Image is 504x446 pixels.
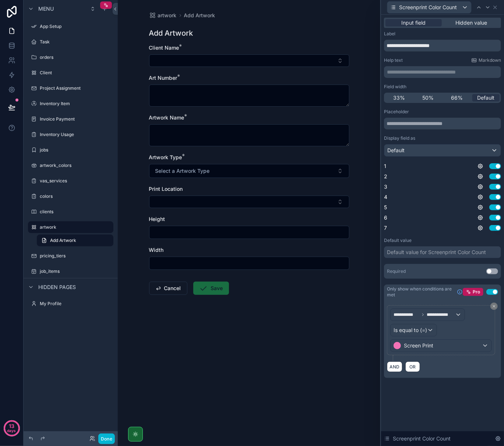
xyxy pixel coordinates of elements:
[149,154,182,160] span: Artwork Type
[38,5,54,13] span: Menu
[384,163,386,170] span: 1
[149,196,349,208] button: Select Button
[473,289,480,295] span: Pro
[471,57,501,63] a: Markdown
[384,238,412,243] label: Default value
[40,163,112,168] label: artwork_colors
[40,193,112,199] label: colors
[158,12,177,19] span: artwork
[40,301,112,307] label: My Profile
[408,364,417,370] span: OR
[28,36,113,48] a: Task
[384,204,387,211] span: 5
[28,129,113,140] a: Inventory Usage
[384,57,403,63] label: Help text
[28,265,113,277] a: job_items
[28,51,113,63] a: orders
[40,224,109,230] label: artwork
[384,173,387,180] span: 2
[384,193,387,201] span: 4
[37,235,113,246] a: Add Artwork
[479,57,501,63] span: Markdown
[149,186,183,192] span: Print Location
[149,282,187,295] button: Cancel
[40,268,112,274] label: job_items
[40,101,112,107] label: Inventory Item
[184,12,215,19] a: Add Artwork
[456,19,487,26] span: Hidden value
[28,67,113,79] a: Client
[384,183,387,190] span: 3
[9,422,14,430] p: 13
[28,298,113,310] a: My Profile
[40,178,112,184] label: vas_services
[384,144,501,157] button: Default
[390,324,437,336] button: Is equal to (=)
[149,247,164,253] span: Width
[404,342,433,349] span: Screen Print
[393,94,405,101] span: 33%
[384,135,415,141] label: Display field as
[384,214,387,221] span: 6
[28,250,113,262] a: pricing_tiers
[387,361,402,372] button: AND
[50,238,76,243] span: Add Artwork
[384,109,409,115] label: Placeholder
[149,75,177,81] span: Art Number
[40,116,112,122] label: Invoice Payment
[40,70,112,76] label: Client
[38,283,76,291] span: Hidden pages
[387,286,454,298] span: Only show when conditions are met
[451,94,463,101] span: 66%
[477,94,494,101] span: Default
[402,19,426,26] span: Input field
[384,84,406,90] label: Field width
[40,209,112,215] label: clients
[28,21,113,32] a: App Setup
[40,54,112,60] label: orders
[387,1,472,14] button: Screenprint Color Count
[387,249,486,256] div: Default value for Screenprint Color Count
[384,224,387,232] span: 7
[149,216,165,222] span: Height
[28,206,113,218] a: clients
[390,339,492,352] button: Screen Print
[394,327,427,334] span: Is equal to (=)
[40,24,112,29] label: App Setup
[40,39,112,45] label: Task
[28,98,113,110] a: Inventory Item
[28,82,113,94] a: Project Assignment
[28,113,113,125] a: Invoice Payment
[149,12,177,19] a: artwork
[28,221,113,233] a: artwork
[40,147,112,153] label: jobs
[149,114,184,121] span: Artwork Name
[387,147,405,154] span: Default
[387,268,406,274] div: Required
[422,94,434,101] span: 50%
[40,85,112,91] label: Project Assignment
[40,253,112,259] label: pricing_tiers
[40,132,112,138] label: Inventory Usage
[7,425,16,436] p: days
[149,54,349,67] button: Select Button
[405,361,420,372] button: OR
[28,175,113,187] a: vas_services
[149,28,193,38] h1: Add Artwork
[149,164,349,178] button: Select Button
[149,44,179,51] span: Client Name
[28,160,113,171] a: artwork_colors
[399,4,457,11] span: Screenprint Color Count
[28,144,113,156] a: jobs
[384,66,501,78] div: scrollable content
[155,167,210,175] span: Select a Artwork Type
[393,435,451,442] span: Screenprint Color Count
[28,190,113,202] a: colors
[384,31,395,37] label: Label
[98,433,115,444] button: Done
